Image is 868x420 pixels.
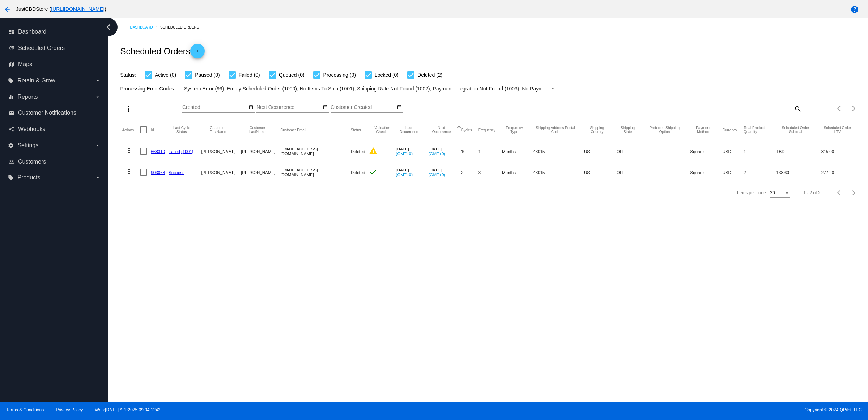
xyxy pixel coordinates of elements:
mat-icon: check [369,167,378,176]
span: Locked (0) [375,71,399,79]
i: local_offer [8,175,14,181]
a: people_outline Customers [9,156,101,167]
a: map Maps [9,59,101,70]
button: Change sorting for LifetimeValue [821,126,854,134]
i: arrow_drop_down [95,94,101,100]
mat-cell: [DATE] [396,141,428,162]
mat-cell: 2 [744,162,776,183]
input: Created [182,105,247,110]
span: Scheduled Orders [18,45,65,51]
button: Next page [847,101,861,116]
mat-cell: [DATE] [396,162,428,183]
a: (GMT+0) [396,151,413,156]
button: Previous page [832,186,847,200]
span: Processing (0) [323,71,356,79]
mat-cell: OH [617,141,646,162]
button: Change sorting for CustomerEmail [280,128,306,132]
mat-select: Filter by Processing Error Codes [184,84,556,93]
span: Dashboard [18,29,46,35]
span: Customers [18,158,46,165]
button: Change sorting for Cycles [461,128,472,132]
mat-cell: 1 [744,141,776,162]
mat-icon: arrow_back [3,5,12,14]
button: Change sorting for Subtotal [776,126,814,134]
mat-icon: date_range [248,105,254,110]
i: arrow_drop_down [95,143,101,148]
mat-cell: Months [502,162,533,183]
mat-cell: 2 [461,162,478,183]
span: Deleted [351,149,365,154]
i: email [9,110,14,116]
button: Change sorting for ShippingCountry [584,126,610,134]
span: JustCBDStore ( ) [16,6,106,12]
a: Dashboard [130,22,160,33]
i: settings [8,143,14,148]
mat-cell: US [584,141,617,162]
mat-icon: search [793,103,802,114]
a: Terms & Conditions [6,407,44,412]
span: Reports [17,94,38,100]
span: Queued (0) [279,71,305,79]
div: Items per page: [737,190,767,195]
mat-cell: OH [617,162,646,183]
span: Webhooks [18,126,45,132]
i: update [9,45,14,51]
a: Success [169,170,184,175]
button: Change sorting for ShippingState [617,126,639,134]
span: Status: [120,72,136,78]
mat-icon: date_range [397,105,402,110]
div: 1 - 2 of 2 [803,190,820,195]
span: Active (0) [155,71,176,79]
a: dashboard Dashboard [9,26,101,38]
mat-cell: [EMAIL_ADDRESS][DOMAIN_NAME] [280,141,351,162]
button: Change sorting for PreferredShippingOption [645,126,684,134]
mat-cell: Square [690,141,723,162]
a: Failed [169,149,180,154]
button: Change sorting for Status [351,128,361,132]
span: Maps [18,61,32,68]
mat-select: Items per page: [770,191,790,196]
mat-cell: 277.20 [821,162,860,183]
mat-cell: 43015 [533,162,584,183]
mat-icon: more_vert [124,105,133,113]
a: 668310 [151,149,165,154]
mat-cell: 1 [478,141,502,162]
button: Change sorting for LastOccurrenceUtc [396,126,422,134]
mat-cell: 315.00 [821,141,860,162]
button: Next page [847,186,861,200]
a: (GMT+0) [396,172,413,177]
a: Web:[DATE] API:2025.09.04.1242 [95,407,161,412]
mat-cell: [PERSON_NAME] [201,162,241,183]
a: Scheduled Orders [160,22,205,33]
mat-cell: 43015 [533,141,584,162]
span: 20 [770,190,775,195]
input: Next Occurrence [256,105,322,110]
button: Change sorting for LastProcessingCycleId [169,126,195,134]
mat-cell: USD [722,141,744,162]
mat-cell: TBD [776,141,821,162]
span: Customer Notifications [18,110,76,116]
mat-icon: add [193,48,202,57]
span: Paused (0) [195,71,220,79]
mat-icon: warning [369,147,378,155]
span: Deleted (2) [417,71,442,79]
mat-cell: [EMAIL_ADDRESS][DOMAIN_NAME] [280,162,351,183]
button: Previous page [832,101,847,116]
button: Change sorting for CurrencyIso [722,128,737,132]
mat-icon: more_vert [125,146,133,155]
i: people_outline [9,159,14,165]
mat-cell: [DATE] [429,162,461,183]
span: Copyright © 2024 QPilot, LLC [440,407,862,412]
span: Settings [17,142,38,149]
button: Change sorting for Id [151,128,154,132]
button: Change sorting for FrequencyType [502,126,527,134]
a: [URL][DOMAIN_NAME] [51,6,105,12]
span: Products [17,174,40,181]
mat-header-cell: Validation Checks [369,119,396,141]
span: Failed (0) [239,71,260,79]
input: Customer Created [331,105,396,110]
a: 903068 [151,170,165,175]
mat-header-cell: Total Product Quantity [744,119,776,141]
mat-cell: [PERSON_NAME] [201,141,241,162]
mat-cell: USD [722,162,744,183]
